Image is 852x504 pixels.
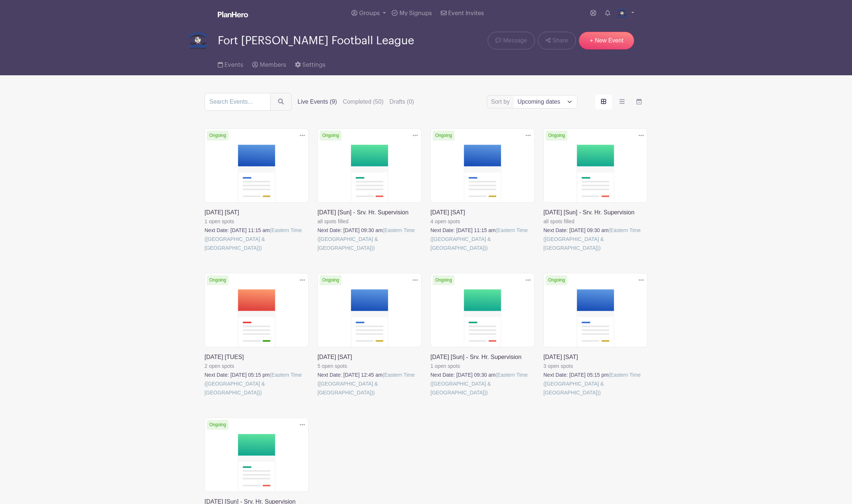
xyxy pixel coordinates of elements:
div: order and view [595,94,647,109]
span: Events [224,62,243,68]
span: Settings [302,62,326,68]
a: Events [218,52,243,75]
a: + New Event [579,32,634,49]
div: filters [298,97,420,106]
a: Settings [295,52,326,75]
a: Share [538,32,576,49]
input: Search Events... [205,93,271,111]
a: Message [488,32,535,49]
a: Members [252,52,286,75]
label: Sort by [491,97,512,106]
span: My Signups [399,10,432,16]
label: Completed (50) [343,97,384,106]
img: logo_white-6c42ec7e38ccf1d336a20a19083b03d10ae64f83f12c07503d8b9e83406b4c7d.svg [218,11,248,17]
label: Drafts (0) [389,97,414,106]
span: Message [503,36,527,45]
label: Live Events (9) [298,97,337,106]
span: Share [552,36,568,45]
span: Fort [PERSON_NAME] Football League [218,35,414,47]
span: Event Invites [448,10,484,16]
img: 2.png [187,30,209,52]
img: 2.png [616,7,628,19]
span: Members [260,62,286,68]
span: Groups [359,10,380,16]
